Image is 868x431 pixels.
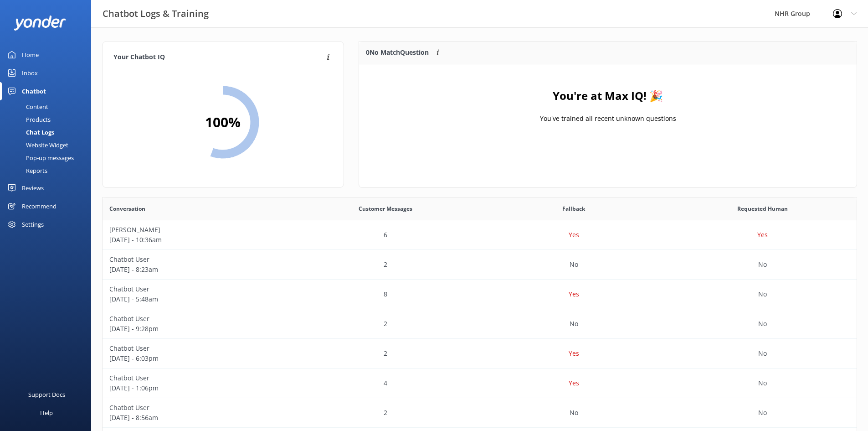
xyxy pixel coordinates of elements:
div: Products [5,113,51,126]
p: No [758,378,767,388]
a: Website Widget [5,139,91,151]
p: Chatbot User [109,373,284,383]
a: Chat Logs [5,126,91,139]
h4: Your Chatbot IQ [113,52,324,62]
h2: 100 % [205,111,241,133]
div: Help [40,404,53,422]
span: Customer Messages [359,204,412,213]
p: No [570,408,578,418]
p: 4 [384,378,387,388]
p: Yes [569,230,579,240]
a: Content [5,100,91,113]
p: 6 [384,230,387,240]
div: Reports [5,164,47,177]
p: No [570,319,578,329]
div: Chatbot [22,82,46,100]
p: [DATE] - 10:36am [109,235,284,245]
div: Content [5,100,48,113]
p: 2 [384,348,387,358]
div: row [103,398,857,428]
p: 8 [384,289,387,299]
img: yonder-white-logo.png [14,16,66,31]
a: Products [5,113,91,126]
p: Chatbot User [109,254,284,265]
p: Chatbot User [109,343,284,353]
p: [DATE] - 6:03pm [109,353,284,363]
p: No [758,348,767,358]
p: Chatbot User [109,284,284,294]
p: 2 [384,260,387,270]
div: Settings [22,215,44,234]
p: [DATE] - 8:23am [109,265,284,275]
div: Support Docs [28,385,65,404]
p: Yes [569,348,579,358]
h3: Chatbot Logs & Training [103,6,209,21]
p: 2 [384,408,387,418]
div: Reviews [22,179,44,197]
p: You've trained all recent unknown questions [539,114,676,124]
p: Yes [569,289,579,299]
p: [DATE] - 9:28pm [109,324,284,334]
h4: You're at Max IQ! 🎉 [553,87,663,104]
p: Chatbot User [109,314,284,324]
a: Reports [5,164,91,177]
p: No [758,260,767,270]
div: row [103,220,857,250]
p: 2 [384,319,387,329]
span: Requested Human [737,204,788,213]
p: Yes [757,230,768,240]
div: row [103,309,857,339]
p: 0 No Match Question [366,47,429,57]
div: Pop-up messages [5,151,74,164]
span: Fallback [562,204,585,213]
div: Home [22,46,39,64]
p: No [758,319,767,329]
div: Inbox [22,64,38,82]
div: row [103,250,857,280]
div: Chat Logs [5,126,54,139]
p: [PERSON_NAME] [109,225,284,235]
a: Pop-up messages [5,151,91,164]
p: No [758,408,767,418]
p: Chatbot User [109,403,284,413]
span: Conversation [109,204,145,213]
p: Yes [569,378,579,388]
p: [DATE] - 8:56am [109,413,284,423]
div: grid [359,64,857,156]
div: row [103,280,857,309]
p: No [758,289,767,299]
div: row [103,369,857,398]
div: Recommend [22,197,56,215]
div: row [103,339,857,369]
p: [DATE] - 1:06pm [109,383,284,393]
div: Website Widget [5,139,68,151]
p: No [570,260,578,270]
p: [DATE] - 5:48am [109,294,284,304]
